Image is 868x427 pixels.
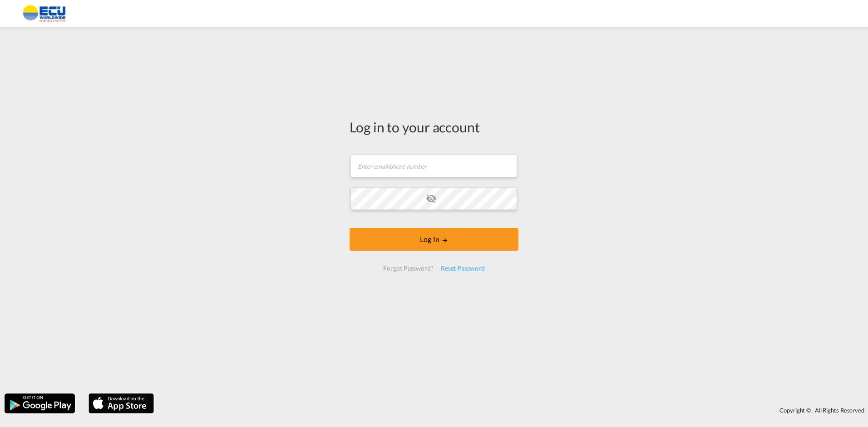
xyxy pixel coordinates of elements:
[380,260,437,277] div: Forgot Password?
[88,393,155,414] img: apple.png
[4,393,76,414] img: google.png
[437,260,488,277] div: Reset Password
[158,403,868,418] div: Copyright © . All Rights Reserved
[350,228,518,251] button: LOGIN
[350,117,518,136] div: Log in to your account
[350,155,517,177] input: Enter email/phone number
[14,4,75,24] img: 6cccb1402a9411edb762cf9624ab9cda.png
[426,193,437,204] md-icon: icon-eye-off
